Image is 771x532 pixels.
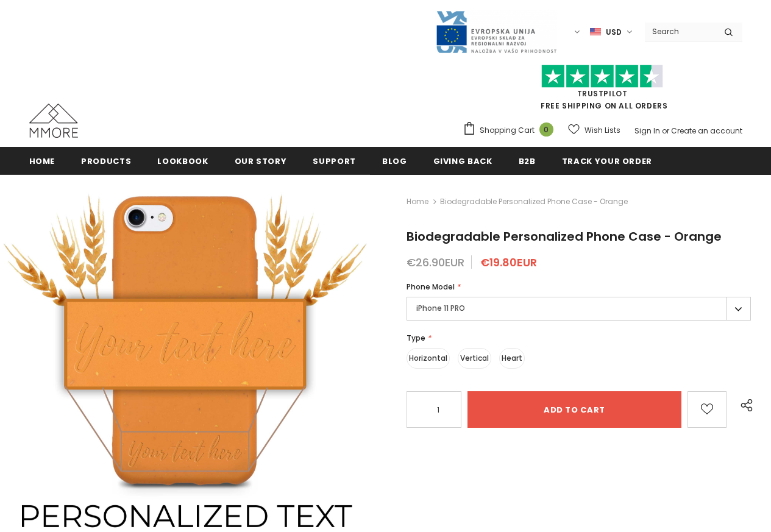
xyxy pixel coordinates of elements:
[568,119,620,141] a: Wish Lists
[662,126,669,136] span: or
[313,147,356,174] a: support
[645,23,715,40] input: Search Site
[577,88,628,99] a: Trustpilot
[562,155,652,167] span: Track your order
[458,348,491,369] label: Vertical
[463,70,742,111] span: FREE SHIPPING ON ALL ORDERS
[407,348,450,369] label: Horizontal
[584,124,620,137] span: Wish Lists
[467,391,681,428] input: Add to cart
[407,282,455,292] span: Phone Model
[634,126,660,136] a: Sign In
[235,155,287,167] span: Our Story
[440,194,628,209] span: Biodegradable Personalized Phone Case - Orange
[671,126,742,136] a: Create an account
[382,155,407,167] span: Blog
[157,147,208,174] a: Lookbook
[81,147,131,174] a: Products
[407,297,751,321] label: iPhone 11 PRO
[407,333,425,343] span: Type
[562,147,652,174] a: Track your order
[499,348,525,369] label: Heart
[407,228,722,245] span: Biodegradable Personalized Phone Case - Orange
[433,147,492,174] a: Giving back
[235,147,287,174] a: Our Story
[313,155,356,167] span: support
[81,155,131,167] span: Products
[382,147,407,174] a: Blog
[539,122,553,137] span: 0
[519,147,536,174] a: B2B
[590,27,601,37] img: USD
[519,155,536,167] span: B2B
[157,155,208,167] span: Lookbook
[29,147,55,174] a: Home
[480,124,535,137] span: Shopping Cart
[435,10,557,54] img: Javni Razpis
[480,255,537,270] span: €19.80EUR
[435,26,557,37] a: Javni Razpis
[407,194,428,209] a: Home
[606,26,622,38] span: USD
[29,155,55,167] span: Home
[463,121,560,140] a: Shopping Cart 0
[407,255,464,270] span: €26.90EUR
[29,104,78,138] img: MMORE Cases
[433,155,492,167] span: Giving back
[541,65,663,88] img: Trust Pilot Stars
